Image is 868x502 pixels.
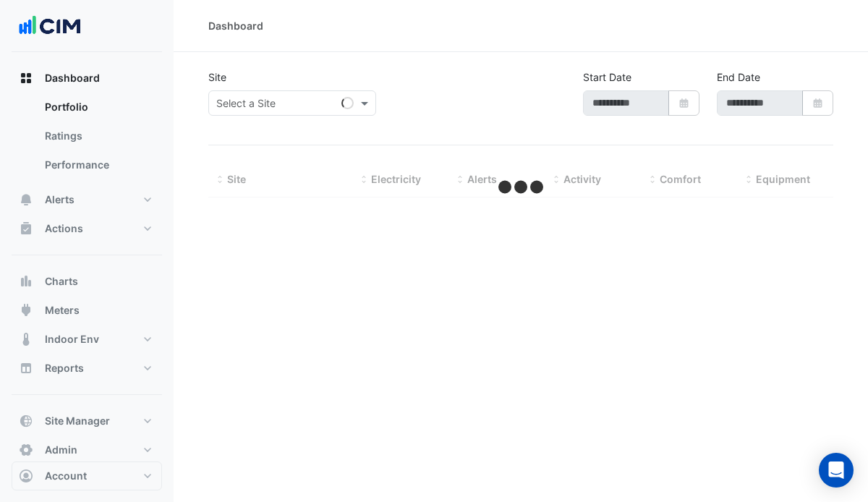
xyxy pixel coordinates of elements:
a: Portfolio [33,93,162,122]
label: Start Date [583,69,631,85]
app-icon: Reports [19,361,33,375]
span: Electricity [371,173,421,185]
button: Alerts [12,185,162,214]
app-icon: Dashboard [19,71,33,85]
div: Open Intercom Messenger [819,453,854,488]
span: Indoor Env [45,332,99,346]
button: Charts [12,267,162,296]
app-icon: Charts [19,274,33,289]
span: Site [227,173,246,185]
span: Activity [563,173,601,185]
a: Performance [33,150,162,179]
div: Dashboard [208,18,263,33]
div: Dashboard [12,93,162,185]
button: Site Manager [12,407,162,435]
app-icon: Meters [19,303,33,318]
span: Meters [45,303,80,318]
app-icon: Alerts [19,192,33,207]
span: Equipment [756,173,810,185]
span: Actions [45,221,83,236]
button: Meters [12,296,162,325]
button: Indoor Env [12,325,162,354]
label: Site [208,69,226,85]
span: Account [45,469,87,483]
span: Reports [45,361,84,375]
app-icon: Site Manager [19,414,33,428]
button: Account [12,461,162,490]
a: Ratings [33,122,162,150]
button: Dashboard [12,64,162,93]
img: Company Logo [17,12,82,41]
span: Dashboard [45,71,100,85]
span: Site Manager [45,414,110,428]
app-icon: Admin [19,443,33,457]
label: End Date [717,69,760,85]
button: Reports [12,354,162,383]
span: Admin [45,443,77,457]
app-icon: Actions [19,221,33,236]
button: Actions [12,214,162,243]
span: Alerts [467,173,497,185]
app-icon: Indoor Env [19,332,33,346]
span: Comfort [660,173,701,185]
span: Charts [45,274,78,289]
button: Admin [12,435,162,464]
span: Alerts [45,192,75,207]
